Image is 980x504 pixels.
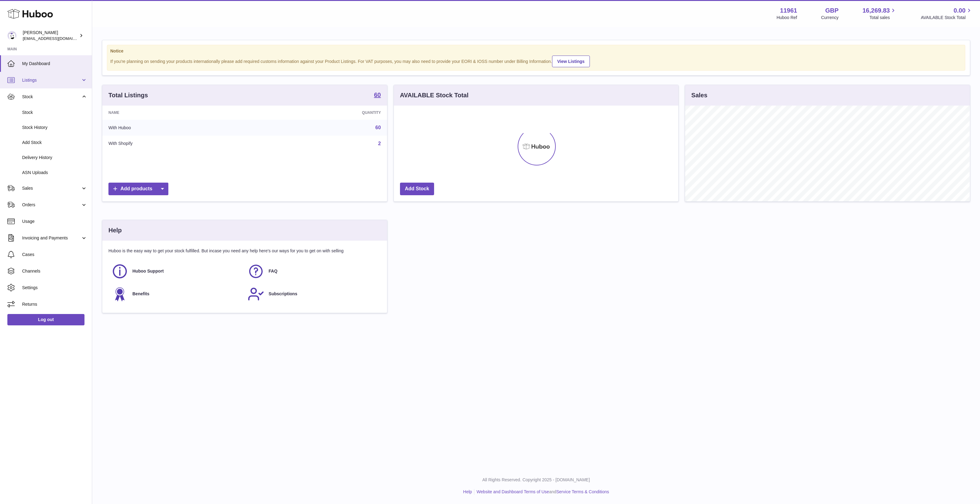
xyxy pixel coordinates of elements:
span: Orders [22,202,81,208]
a: Add products [108,183,168,195]
span: 16,269.83 [862,6,890,15]
strong: GBP [825,6,838,15]
strong: Notice [110,48,962,54]
span: [EMAIL_ADDRESS][DOMAIN_NAME] [23,36,90,41]
span: Cases [22,252,87,258]
span: Sales [22,185,81,191]
span: Returns [22,301,87,307]
span: Huboo Support [132,268,164,274]
a: Service Terms & Conditions [556,489,609,494]
a: Benefits [112,286,241,302]
span: Settings [22,285,87,291]
h3: Total Listings [108,91,148,99]
span: My Dashboard [22,61,87,67]
a: 60 [375,125,381,130]
span: Delivery History [22,155,87,161]
span: Benefits [132,291,149,297]
th: Name [102,106,256,120]
div: Currency [821,15,839,21]
th: Quantity [256,106,387,120]
span: 0.00 [954,6,966,15]
p: Huboo is the easy way to get your stock fulfilled. But incase you need any help here's our ways f... [108,248,381,254]
a: 2 [378,141,381,146]
img: internalAdmin-11961@internal.huboo.com [7,31,17,40]
a: Subscriptions [248,286,378,302]
a: 60 [374,92,381,99]
a: Log out [7,314,84,325]
strong: 11961 [780,6,797,15]
li: and [474,489,609,495]
a: Website and Dashboard Terms of Use [476,489,549,494]
p: All Rights Reserved. Copyright 2025 - [DOMAIN_NAME] [97,477,975,483]
span: Channels [22,268,87,274]
span: ASN Uploads [22,170,87,176]
strong: 60 [374,92,381,98]
a: 0.00 AVAILABLE Stock Total [921,6,973,21]
span: Add Stock [22,140,87,145]
td: With Shopify [102,136,256,152]
div: Huboo Ref [777,15,797,21]
span: Listings [22,77,81,83]
span: FAQ [269,268,277,274]
span: Usage [22,219,87,224]
span: Stock [22,110,87,115]
a: Help [463,489,472,494]
span: Stock [22,94,81,100]
td: With Huboo [102,120,256,136]
span: Invoicing and Payments [22,235,81,241]
div: [PERSON_NAME] [23,30,78,41]
div: If you're planning on sending your products internationally please add required customs informati... [110,55,962,67]
span: Stock History [22,125,87,130]
h3: Sales [691,91,707,99]
h3: AVAILABLE Stock Total [400,91,468,99]
a: Add Stock [400,183,434,195]
span: Total sales [869,15,897,21]
span: AVAILABLE Stock Total [921,15,973,21]
a: Huboo Support [112,263,241,280]
h3: Help [108,226,122,235]
a: FAQ [248,263,378,280]
a: 16,269.83 Total sales [862,6,897,21]
span: Subscriptions [269,291,297,297]
a: View Listings [552,56,590,67]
